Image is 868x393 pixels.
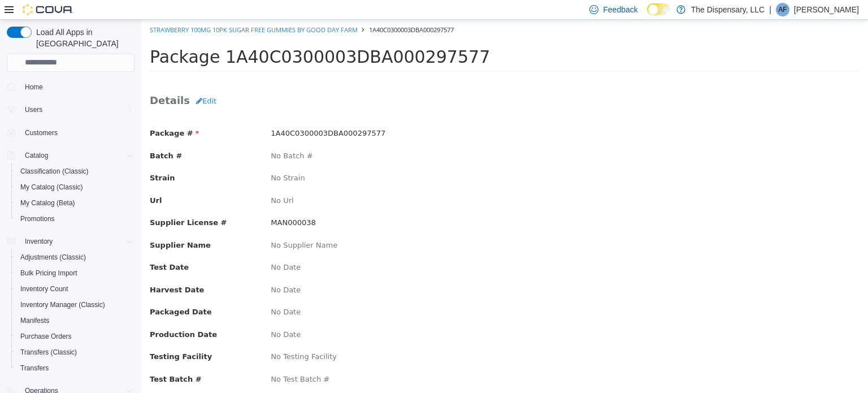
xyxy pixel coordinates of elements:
[20,198,75,208] span: My Catalog (Beta)
[20,284,68,293] span: Inventory Count
[16,361,53,375] a: Transfers
[25,83,43,92] span: Home
[16,346,134,359] span: Transfers (Classic)
[8,198,85,207] span: Supplier License #
[129,132,171,140] span: No Batch #
[49,71,81,92] button: Edit
[16,330,76,343] a: Purchase Orders
[603,4,637,15] span: Feedback
[129,355,188,364] span: No Test Batch #
[129,221,196,230] span: No Supplier Name
[11,195,139,211] button: My Catalog (Beta)
[129,288,159,296] span: No Date
[20,149,53,162] button: Catalog
[11,179,139,195] button: My Catalog (Classic)
[11,163,139,179] button: Classification (Classic)
[20,253,86,262] span: Adjustments (Classic)
[129,332,196,341] span: No Testing Facility
[16,282,73,296] a: Inventory Count
[647,3,671,15] input: Dark Mode
[16,196,134,210] span: My Catalog (Beta)
[16,266,134,280] span: Bulk Pricing Import
[2,124,139,141] button: Customers
[8,132,41,140] span: Batch #
[8,75,49,87] span: Details
[129,310,159,319] span: No Date
[25,128,58,137] span: Customers
[8,109,58,118] span: Package #
[20,126,134,140] span: Customers
[16,298,110,312] a: Inventory Manager (Classic)
[25,151,48,160] span: Catalog
[20,149,134,162] span: Catalog
[129,266,159,274] span: No Date
[20,167,89,176] span: Classification (Classic)
[20,235,134,248] span: Inventory
[20,316,49,325] span: Manifests
[11,265,139,281] button: Bulk Pricing Import
[20,269,77,278] span: Bulk Pricing Import
[16,361,134,375] span: Transfers
[8,221,70,230] span: Supplier Name
[129,154,163,162] span: No Strain
[16,196,80,210] a: My Catalog (Beta)
[129,176,152,185] span: No Url
[16,282,134,296] span: Inventory Count
[8,154,33,162] span: Strain
[2,79,139,95] button: Home
[776,3,789,16] div: Adele Foltz
[794,3,859,16] p: [PERSON_NAME]
[32,27,134,49] span: Load All Apps in [GEOGRAPHIC_DATA]
[20,103,134,116] span: Users
[16,266,82,280] a: Bulk Pricing Import
[11,360,139,376] button: Transfers
[11,249,139,265] button: Adjustments (Classic)
[20,183,83,192] span: My Catalog (Classic)
[8,27,349,47] span: Package 1A40C0300003DBA000297577
[11,313,139,329] button: Manifests
[8,6,216,14] a: Strawberry 100mg 10pk Sugar Free Gummies by Good Day Farm
[129,109,244,118] span: 1A40C0300003DBA000297577
[20,80,134,94] span: Home
[25,105,42,114] span: Users
[8,266,63,274] span: Harvest Date
[11,281,139,297] button: Inventory Count
[20,348,77,357] span: Transfers (Classic)
[2,102,139,118] button: Users
[16,251,90,264] a: Adjustments (Classic)
[129,243,159,252] span: No Date
[16,165,93,178] a: Classification (Classic)
[647,15,648,16] span: Dark Mode
[20,80,47,94] a: Home
[8,243,47,252] span: Test Date
[16,298,134,312] span: Inventory Manager (Classic)
[691,3,765,16] p: The Dispensary, LLC
[16,314,54,327] a: Manifests
[16,330,134,343] span: Purchase Orders
[20,126,62,140] a: Customers
[228,6,313,14] span: 1A40C0300003DBA000297577
[778,3,787,16] span: AF
[11,211,139,227] button: Promotions
[20,235,57,248] button: Inventory
[16,180,134,194] span: My Catalog (Classic)
[8,176,20,185] span: Url
[20,300,105,309] span: Inventory Manager (Classic)
[16,165,134,178] span: Classification (Classic)
[20,103,47,116] button: Users
[16,212,134,226] span: Promotions
[8,310,76,319] span: Production Date
[129,198,174,207] span: MAN000038
[11,297,139,313] button: Inventory Manager (Classic)
[16,346,81,359] a: Transfers (Classic)
[8,332,71,341] span: Testing Facility
[8,288,71,296] span: Packaged Date
[8,355,60,364] span: Test Batch #
[2,234,139,249] button: Inventory
[23,4,73,15] img: Cova
[769,3,771,16] p: |
[16,251,134,264] span: Adjustments (Classic)
[25,237,53,246] span: Inventory
[11,344,139,360] button: Transfers (Classic)
[2,148,139,163] button: Catalog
